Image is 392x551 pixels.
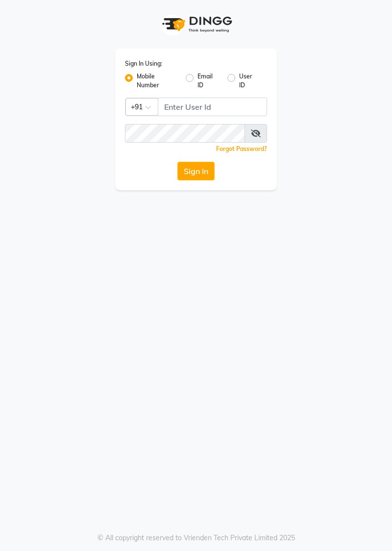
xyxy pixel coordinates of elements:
[177,162,215,180] button: Sign In
[216,145,267,152] a: Forgot Password?
[197,72,220,90] label: Email ID
[137,72,178,90] label: Mobile Number
[157,10,235,39] img: logo1.svg
[125,124,245,143] input: Username
[125,59,162,68] label: Sign In Using:
[158,98,267,116] input: Username
[239,72,259,90] label: User ID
